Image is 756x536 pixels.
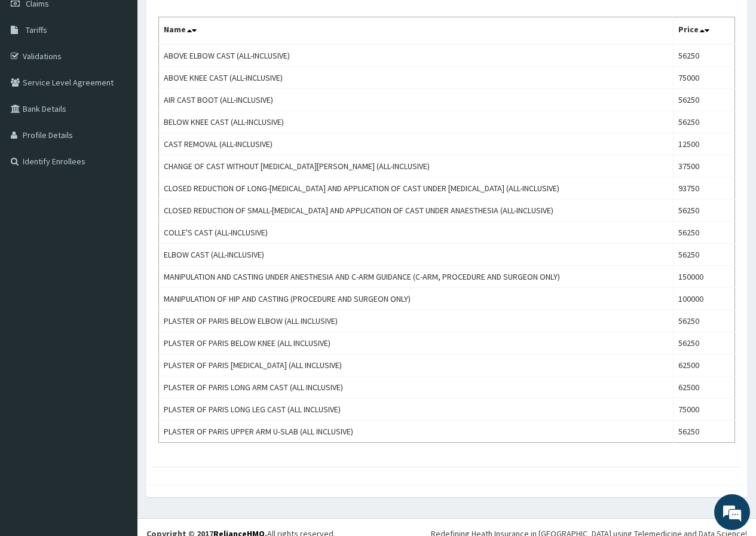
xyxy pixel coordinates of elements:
td: PLASTER OF PARIS UPPER ARM U-SLAB (ALL INCLUSIVE) [159,421,674,443]
td: AIR CAST BOOT (ALL-INCLUSIVE) [159,89,674,111]
td: 56250 [674,44,735,67]
th: Name [159,17,674,45]
td: PLASTER OF PARIS BELOW ELBOW (ALL INCLUSIVE) [159,310,674,332]
span: We're online! [69,151,165,271]
td: 12500 [674,133,735,155]
td: MANIPULATION AND CASTING UNDER ANESTHESIA AND C-ARM GUIDANCE (C-ARM, PROCEDURE AND SURGEON ONLY) [159,266,674,288]
td: PLASTER OF PARIS [MEDICAL_DATA] (ALL INCLUSIVE) [159,354,674,376]
td: 56250 [674,222,735,244]
img: d_794563401_company_1708531726252_794563401 [22,60,48,90]
td: 56250 [674,332,735,354]
td: 56250 [674,421,735,443]
td: CAST REMOVAL (ALL-INCLUSIVE) [159,133,674,155]
td: ABOVE KNEE CAST (ALL-INCLUSIVE) [159,67,674,89]
td: PLASTER OF PARIS LONG ARM CAST (ALL INCLUSIVE) [159,376,674,399]
td: ABOVE ELBOW CAST (ALL-INCLUSIVE) [159,44,674,67]
td: CHANGE OF CAST WITHOUT [MEDICAL_DATA][PERSON_NAME] (ALL-INCLUSIVE) [159,155,674,177]
textarea: Type your message and hit 'Enter' [6,326,228,368]
td: CLOSED REDUCTION OF SMALL-[MEDICAL_DATA] AND APPLICATION OF CAST UNDER ANAESTHESIA (ALL-INCLUSIVE) [159,200,674,222]
td: 56250 [674,310,735,332]
td: 75000 [674,67,735,89]
td: 93750 [674,177,735,200]
td: 62500 [674,354,735,376]
td: ELBOW CAST (ALL-INCLUSIVE) [159,244,674,266]
td: 56250 [674,89,735,111]
td: 75000 [674,399,735,421]
span: Tariffs [26,24,47,35]
td: PLASTER OF PARIS LONG LEG CAST (ALL INCLUSIVE) [159,399,674,421]
div: Minimize live chat window [196,6,225,35]
td: 62500 [674,376,735,399]
td: 56250 [674,111,735,133]
td: 150000 [674,266,735,288]
td: CLOSED REDUCTION OF LONG-[MEDICAL_DATA] AND APPLICATION OF CAST UNDER [MEDICAL_DATA] (ALL-INCLUSIVE) [159,177,674,200]
td: MANIPULATION OF HIP AND CASTING (PROCEDURE AND SURGEON ONLY) [159,288,674,310]
td: BELOW KNEE CAST (ALL-INCLUSIVE) [159,111,674,133]
td: COLLE'S CAST (ALL-INCLUSIVE) [159,222,674,244]
th: Price [674,17,735,45]
td: 56250 [674,200,735,222]
td: 37500 [674,155,735,177]
td: 100000 [674,288,735,310]
td: PLASTER OF PARIS BELOW KNEE (ALL INCLUSIVE) [159,332,674,354]
td: 56250 [674,244,735,266]
div: Chat with us now [62,67,201,82]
